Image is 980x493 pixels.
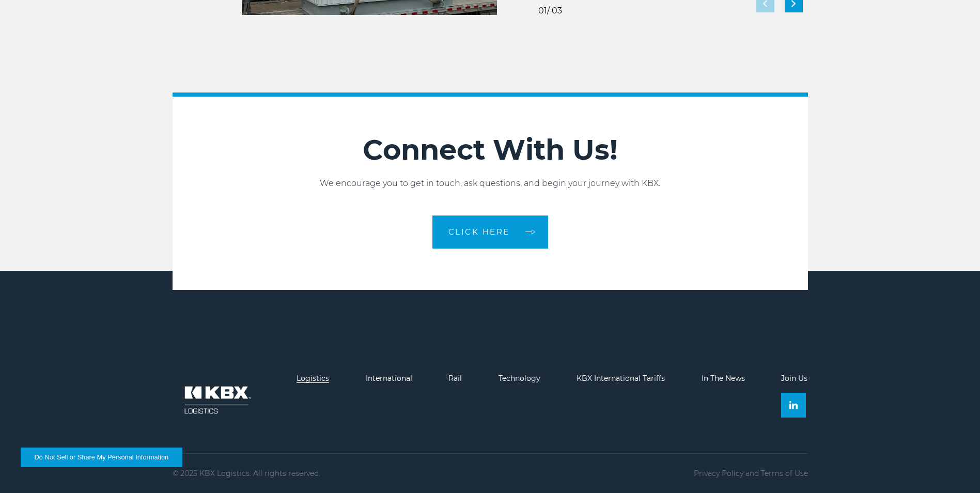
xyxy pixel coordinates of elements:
[448,228,510,236] span: CLICK HERE
[499,374,540,383] a: Technology
[21,448,182,467] button: Do Not Sell or Share My Personal Information
[448,374,462,383] a: Rail
[761,469,808,478] a: Terms of Use
[173,133,808,167] h2: Connect With Us!
[745,469,759,478] span: and
[702,374,745,383] a: In The News
[577,374,665,383] a: KBX International Tariffs
[781,374,807,383] a: Join Us
[538,7,562,15] div: / 03
[694,469,743,478] a: Privacy Policy
[538,6,547,16] span: 01
[789,401,798,409] img: Linkedin
[297,374,329,383] a: Logistics
[173,469,320,477] p: © 2025 KBX Logistics. All rights reserved.
[432,215,548,249] a: CLICK HERE arrow arrow
[173,374,260,426] img: kbx logo
[366,374,412,383] a: International
[173,177,808,190] p: We encourage you to get in touch, ask questions, and begin your journey with KBX.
